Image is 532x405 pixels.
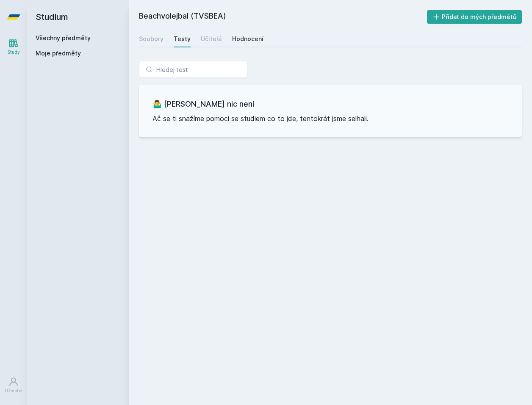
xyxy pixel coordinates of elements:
a: Study [2,34,25,60]
div: Soubory [139,35,163,43]
button: Přidat do mých předmětů [427,10,522,24]
p: Ač se ti snažíme pomoci se studiem co to jde, tentokrát jsme selhali. [152,113,508,124]
div: Hodnocení [232,35,263,43]
h2: Beachvolejbal (TVSBEA) [139,10,427,24]
span: Moje předměty [36,49,81,58]
div: Testy [174,35,191,43]
a: Učitelé [201,30,222,47]
input: Hledej test [139,61,247,78]
a: Soubory [139,30,163,47]
a: Testy [174,30,191,47]
div: Study [8,49,20,55]
div: Učitelé [201,35,222,43]
a: Hodnocení [232,30,263,47]
a: Uživatel [2,372,25,398]
h3: 🤷‍♂️ [PERSON_NAME] nic není [152,98,508,110]
div: Uživatel [5,388,22,394]
a: Všechny předměty [36,34,91,41]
